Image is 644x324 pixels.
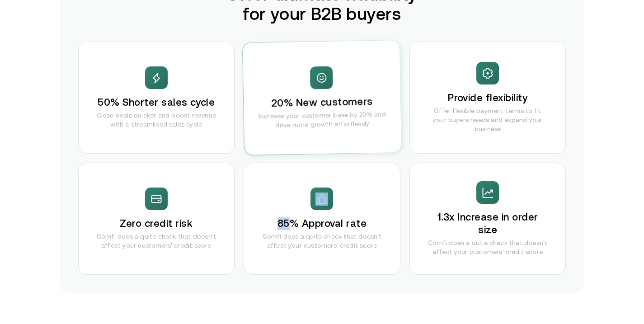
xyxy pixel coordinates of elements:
[428,106,548,133] p: Offer flexible payment terms to fit your buyers needs and expand your business
[481,186,494,199] img: spark
[428,211,548,236] h3: 1.3x Increase in order size
[315,193,328,206] img: spark
[271,95,373,110] h3: 20% New customers
[481,67,494,80] img: spark
[150,71,163,85] img: spark
[97,232,216,250] p: Comfi does a quite check that doesn't affect your customers' credit score
[98,96,215,109] h3: 50% Shorter sales cycle
[150,193,163,206] img: spark
[262,232,382,250] p: Comfi does a quite check that doesn't affect your customers' credit score
[253,109,392,130] p: Increase your customer base by 20% and drive more growth effortlessly
[277,217,367,230] h3: 85% Approval rate
[97,111,216,129] p: Close deals quicker and boost revenue with a streamlined sales cycle
[428,238,548,256] p: Comfi does a quite check that doesn't affect your customers' credit score
[448,92,527,104] h3: Provide flexibility
[315,71,328,84] img: spark
[120,217,193,230] h3: Zero credit risk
